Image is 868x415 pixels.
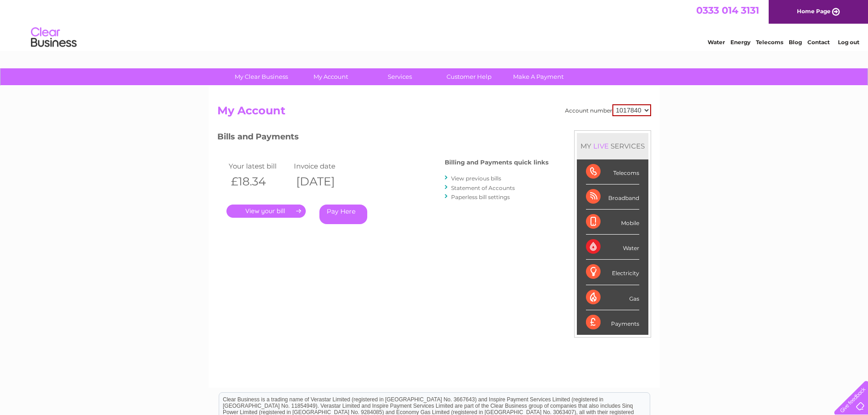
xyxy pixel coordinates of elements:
[730,39,750,46] a: Energy
[451,184,515,191] a: Statement of Accounts
[577,133,648,159] div: MY SERVICES
[756,39,783,46] a: Telecoms
[586,159,639,184] div: Telecoms
[431,68,507,85] a: Customer Help
[451,194,510,200] a: Paperless bill settings
[445,159,549,166] h4: Billing and Payments quick links
[319,205,367,224] a: Pay Here
[292,160,357,172] td: Invoice date
[451,175,501,182] a: View previous bills
[708,39,725,46] a: Water
[224,68,299,85] a: My Clear Business
[292,172,357,191] th: [DATE]
[586,184,639,210] div: Broadband
[226,205,306,218] a: .
[586,235,639,260] div: Water
[31,24,77,51] img: logo.png
[217,104,651,122] h2: My Account
[501,68,576,85] a: Make A Payment
[217,130,549,146] h3: Bills and Payments
[293,68,368,85] a: My Account
[226,172,292,191] th: £18.34
[226,160,292,172] td: Your latest bill
[789,39,802,46] a: Blog
[696,5,759,16] a: 0333 014 3131
[807,39,830,46] a: Contact
[362,68,437,85] a: Services
[586,210,639,235] div: Mobile
[586,260,639,285] div: Electricity
[586,285,639,310] div: Gas
[565,104,651,116] div: Account number
[591,142,611,150] div: LIVE
[219,5,650,44] div: Clear Business is a trading name of Verastar Limited (registered in [GEOGRAPHIC_DATA] No. 3667643...
[838,39,859,46] a: Log out
[586,310,639,335] div: Payments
